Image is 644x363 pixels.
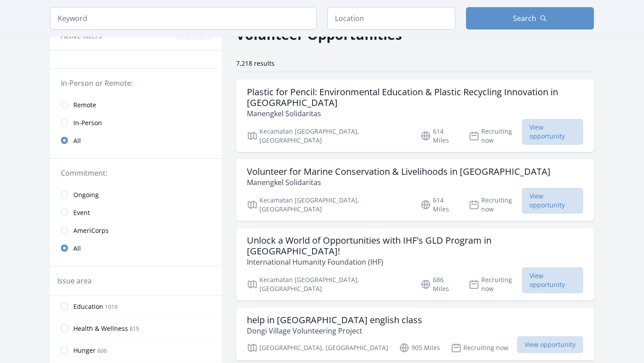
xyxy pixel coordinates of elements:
[513,13,536,24] span: Search
[73,190,99,199] span: Ongoing
[247,315,422,325] h3: help in [GEOGRAPHIC_DATA] english class
[50,131,222,149] a: All
[73,244,81,253] span: All
[61,325,68,332] input: Health & Wellness 815
[466,7,594,30] button: Search
[50,114,222,131] a: In-Person
[247,235,583,257] h3: Unlock a World of Opportunities with IHF's GLD Program in [GEOGRAPHIC_DATA]!
[57,275,92,286] legend: Issue area
[247,166,551,177] h3: Volunteer for Marine Conservation & Livelihoods in [GEOGRAPHIC_DATA]
[517,336,583,353] span: View opportunity
[97,347,107,355] span: 606
[247,275,410,293] p: Kecamatan [GEOGRAPHIC_DATA], [GEOGRAPHIC_DATA]
[469,196,522,214] p: Recruiting now
[73,136,81,145] span: All
[50,7,317,30] input: Keyword
[61,303,68,310] input: Education 1019
[105,303,118,311] span: 1019
[73,101,96,110] span: Remote
[73,118,102,127] span: In-Person
[50,239,222,257] a: All
[236,80,594,152] a: Plastic for Pencil: Environmental Education & Plastic Recycling Innovation in [GEOGRAPHIC_DATA] M...
[247,177,551,188] p: Manengkel Solidaritas
[469,275,522,293] p: Recruiting now
[247,87,583,108] h3: Plastic for Pencil: Environmental Education & Plastic Recycling Innovation in [GEOGRAPHIC_DATA]
[61,346,68,354] input: Hunger 606
[236,228,594,300] a: Unlock a World of Opportunities with IHF's GLD Program in [GEOGRAPHIC_DATA]! International Humani...
[420,196,458,214] p: 614 Miles
[247,342,388,353] p: [GEOGRAPHIC_DATA], [GEOGRAPHIC_DATA]
[50,96,222,114] a: Remote
[50,203,222,221] a: Event
[247,127,410,145] p: Kecamatan [GEOGRAPHIC_DATA], [GEOGRAPHIC_DATA]
[247,257,583,267] p: International Humanity Foundation (IHF)
[247,325,422,336] p: Dongi Village Volunteering Project
[50,221,222,239] a: AmeriCorps
[236,59,275,68] span: 7,218 results
[469,127,522,145] p: Recruiting now
[451,342,508,353] p: Recruiting now
[50,186,222,203] a: Ongoing
[522,188,583,214] span: View opportunity
[522,267,583,293] span: View opportunity
[420,275,458,293] p: 686 Miles
[420,127,458,145] p: 614 Miles
[522,119,583,145] span: View opportunity
[236,159,594,221] a: Volunteer for Marine Conservation & Livelihoods in [GEOGRAPHIC_DATA] Manengkel Solidaritas Kecama...
[247,108,583,119] p: Manengkel Solidaritas
[61,78,211,89] legend: In-Person or Remote:
[130,325,139,333] span: 815
[399,342,440,353] p: 905 Miles
[247,196,410,214] p: Kecamatan [GEOGRAPHIC_DATA], [GEOGRAPHIC_DATA]
[73,346,96,355] span: Hunger
[73,324,128,333] span: Health & Wellness
[73,226,109,235] span: AmeriCorps
[327,7,455,30] input: Location
[236,308,594,360] a: help in [GEOGRAPHIC_DATA] english class Dongi Village Volunteering Project [GEOGRAPHIC_DATA], [GE...
[73,302,103,311] span: Education
[61,168,211,178] legend: Commitment:
[73,208,90,217] span: Event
